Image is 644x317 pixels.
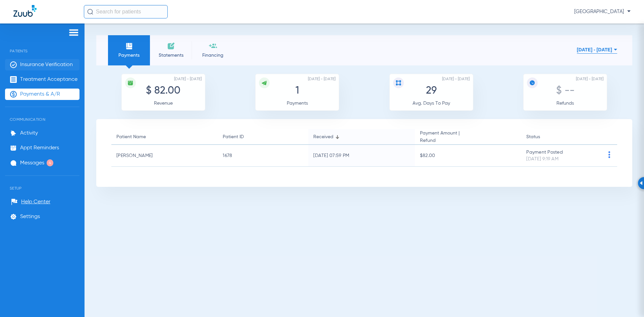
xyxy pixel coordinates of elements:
td: [DATE] 07:59 PM [308,145,415,167]
img: icon [127,80,133,86]
span: [DATE] 9:19 AM [526,157,558,161]
span: Setup [5,176,79,191]
img: group-dot-blue.svg [605,151,613,158]
td: $82.00 [415,145,521,167]
img: Arrow [640,181,643,185]
input: Search for patients [84,5,168,18]
span: [DATE] - [DATE] [442,76,470,83]
div: Status [526,133,596,141]
span: $ 82.00 [146,86,180,96]
span: Activity [20,130,38,137]
span: [DATE] - [DATE] [576,76,603,83]
span: Refund [420,137,460,144]
iframe: Chat Widget [610,285,644,317]
div: Patient Name [116,133,146,141]
span: Settings [20,213,40,220]
a: Help Center [11,199,50,205]
span: 29 [426,86,437,96]
span: Refunds [556,101,574,106]
span: 1 [296,86,299,96]
span: Treatment Acceptance [20,76,77,83]
span: Financing [197,52,229,59]
span: [DATE] - [DATE] [174,76,202,83]
span: Communication [5,107,79,122]
span: [GEOGRAPHIC_DATA] [574,8,631,15]
span: Appt Reminders [20,145,59,151]
span: Patients [5,39,79,53]
img: invoices icon [167,42,175,50]
img: Search Icon [87,9,93,15]
div: Payment Amount |Refund [420,129,516,144]
td: 1678 [218,145,308,167]
div: Status [526,133,540,141]
span: Avg. Days To Pay [413,101,450,106]
td: [PERSON_NAME] [111,145,218,167]
img: hamburger-icon [68,29,79,37]
div: Patient Name [116,133,213,141]
img: Zuub Logo [13,5,37,17]
img: icon [395,80,401,86]
span: Messages [20,160,44,166]
img: payments icon [125,42,133,50]
span: Payments & A/R [20,91,60,98]
span: Insurance Verification [20,61,73,68]
img: financing icon [209,42,217,50]
div: Received [313,133,410,141]
span: Payments [287,101,308,106]
img: icon [261,80,267,86]
span: $ -- [556,86,575,96]
span: 4 [47,159,53,166]
span: Payment Posted [526,150,563,155]
span: Help Center [21,199,50,205]
img: icon [529,80,535,86]
span: [DATE] - [DATE] [308,76,335,83]
span: Statements [155,52,187,59]
div: Patient ID [223,133,244,141]
span: Payments [113,52,145,59]
div: Received [313,133,333,141]
div: Patient ID [223,133,303,141]
button: [DATE] - [DATE] [577,43,617,56]
span: Revenue [154,101,173,106]
div: Payment Amount | [420,129,460,144]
